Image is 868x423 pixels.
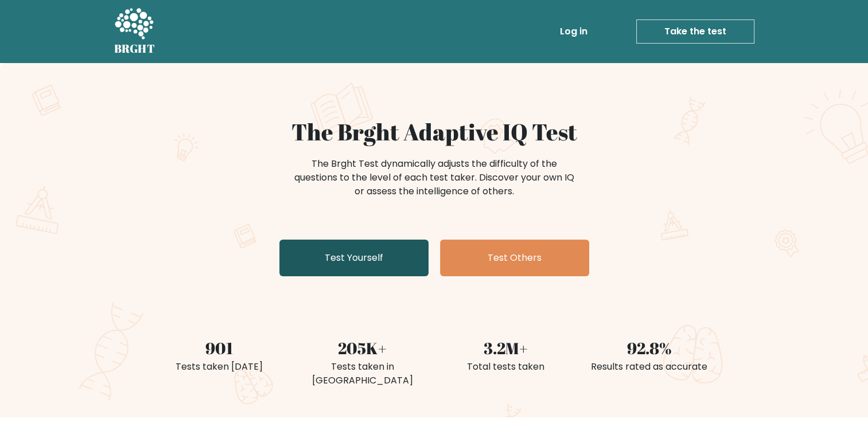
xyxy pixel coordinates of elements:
div: Total tests taken [441,360,571,374]
a: Take the test [636,19,754,44]
a: Log in [555,20,592,43]
h1: The Brght Adaptive IQ Test [154,118,714,146]
div: 205K+ [298,336,427,360]
div: Tests taken [DATE] [154,360,284,374]
a: Test Others [440,240,589,276]
div: 3.2M+ [441,336,571,360]
h5: BRGHT [114,42,155,56]
div: 92.8% [585,336,714,360]
div: The Brght Test dynamically adjusts the difficulty of the questions to the level of each test take... [291,157,578,198]
a: Test Yourself [279,240,429,276]
div: 901 [154,336,284,360]
div: Tests taken in [GEOGRAPHIC_DATA] [298,360,427,387]
a: BRGHT [114,5,155,58]
div: Results rated as accurate [585,360,714,374]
